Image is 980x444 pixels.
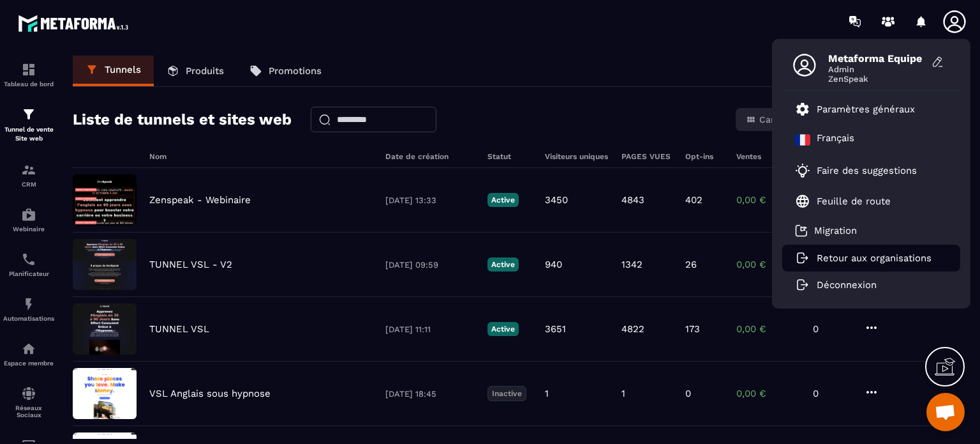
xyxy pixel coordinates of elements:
[3,52,54,97] a: formationformationTableau de bord
[385,260,475,270] p: [DATE] 09:59
[21,252,36,267] img: scheduler
[3,153,54,197] a: formationformationCRM
[736,388,800,399] p: 0,00 €
[813,323,851,335] p: 0
[18,11,133,35] img: logo
[795,163,932,178] a: Faire des suggestions
[621,259,642,270] p: 1342
[487,193,519,207] p: Active
[149,152,373,161] h6: Nom
[3,181,54,188] p: CRM
[3,197,54,242] a: automationsautomationsWebinaire
[621,388,625,399] p: 1
[759,114,783,125] span: Carte
[795,102,915,117] a: Paramètres généraux
[73,368,137,419] img: image
[73,107,292,132] h2: Liste de tunnels et sites web
[487,257,519,272] p: Active
[21,107,36,122] img: formation
[3,376,54,428] a: social-networksocial-networkRéseaux Sociaux
[828,52,924,65] span: Metaforma Equipe
[813,388,851,399] p: 0
[3,315,54,322] p: Automatisations
[685,152,724,161] h6: Opt-ins
[73,239,137,290] img: image
[817,195,891,207] p: Feuille de route
[736,194,800,206] p: 0,00 €
[154,56,237,86] a: Produits
[21,162,36,178] img: formation
[685,194,702,206] p: 402
[3,97,54,153] a: formationformationTunnel de vente Site web
[105,64,141,75] p: Tunnels
[237,56,334,86] a: Promotions
[545,152,609,161] h6: Visiteurs uniques
[817,132,854,148] p: Français
[545,194,568,206] p: 3450
[73,174,137,226] img: image
[21,62,36,77] img: formation
[487,386,526,401] p: Inactive
[817,252,932,264] p: Retour aux organisations
[545,323,566,335] p: 3651
[817,103,915,115] p: Paramètres généraux
[3,226,54,233] p: Webinaire
[795,224,857,237] a: Migration
[487,152,532,161] h6: Statut
[828,65,924,74] span: Admin
[385,389,475,399] p: [DATE] 18:45
[817,165,917,176] p: Faire des suggestions
[738,111,791,128] button: Carte
[685,388,691,399] p: 0
[926,393,965,431] div: Ouvrir le chat
[487,322,519,336] p: Active
[685,259,697,270] p: 26
[3,287,54,332] a: automationsautomationsAutomatisations
[795,194,891,209] a: Feuille de route
[621,152,672,161] h6: PAGES VUES
[817,279,877,291] p: Déconnexion
[3,80,54,88] p: Tableau de bord
[685,323,700,335] p: 173
[21,386,36,401] img: social-network
[21,296,36,312] img: automations
[3,404,54,418] p: Réseaux Sociaux
[21,207,36,222] img: automations
[149,194,251,206] p: Zenspeak - Webinaire
[73,303,137,355] img: image
[621,194,644,206] p: 4843
[269,65,322,77] p: Promotions
[545,388,549,399] p: 1
[3,360,54,367] p: Espace membre
[3,270,54,277] p: Planificateur
[795,252,932,264] a: Retour aux organisations
[736,259,800,270] p: 0,00 €
[3,125,54,143] p: Tunnel de vente Site web
[385,325,475,334] p: [DATE] 11:11
[149,388,271,399] p: VSL Anglais sous hypnose
[186,65,224,77] p: Produits
[385,195,475,205] p: [DATE] 13:33
[621,323,644,335] p: 4822
[21,341,36,356] img: automations
[736,152,800,161] h6: Ventes
[3,332,54,376] a: automationsautomationsEspace membre
[814,225,857,236] p: Migration
[736,323,800,335] p: 0,00 €
[385,152,475,161] h6: Date de création
[149,259,232,270] p: TUNNEL VSL - V2
[3,242,54,287] a: schedulerschedulerPlanificateur
[545,259,562,270] p: 940
[73,56,154,86] a: Tunnels
[149,323,209,335] p: TUNNEL VSL
[828,74,924,84] span: ZenSpeak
